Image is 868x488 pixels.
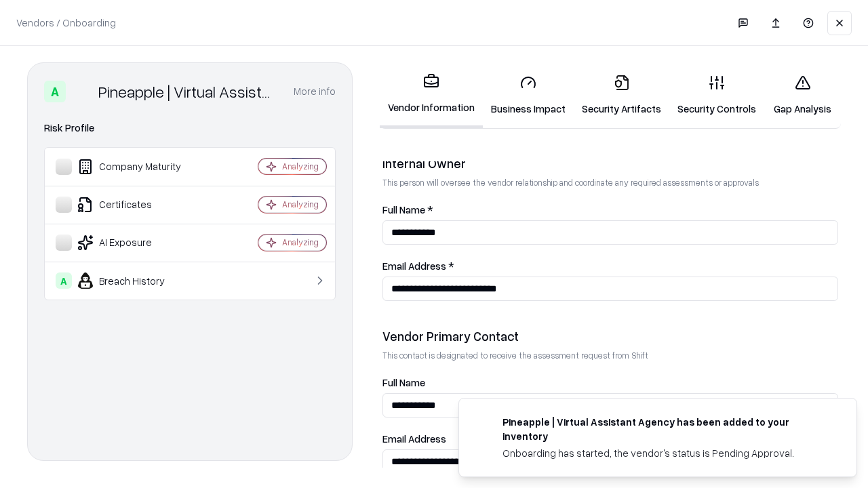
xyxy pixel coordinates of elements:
div: Analyzing [282,199,319,210]
div: A [44,81,66,102]
div: Analyzing [282,161,319,172]
label: Email Address [382,434,838,444]
div: Internal Owner [382,155,838,171]
a: Gap Analysis [764,64,841,127]
p: This contact is designated to receive the assessment request from Shift [382,350,838,361]
div: Breach History [56,272,218,289]
a: Security Controls [669,64,764,127]
p: This person will oversee the vendor relationship and coordinate any required assessments or appro... [382,177,838,188]
div: Analyzing [282,237,319,248]
label: Full Name [382,378,838,388]
a: Vendor Information [380,62,483,128]
a: Security Artifacts [574,64,669,127]
div: Risk Profile [44,120,336,136]
div: Pineapple | Virtual Assistant Agency has been added to your inventory [502,415,824,443]
p: Vendors / Onboarding [16,16,116,30]
div: Pineapple | Virtual Assistant Agency [98,81,277,102]
label: Full Name * [382,205,838,215]
a: Business Impact [483,64,574,127]
button: More info [294,79,336,104]
div: Certificates [56,197,218,213]
div: A [56,272,72,289]
div: Onboarding has started, the vendor's status is Pending Approval. [502,446,824,460]
img: Pineapple | Virtual Assistant Agency [71,81,93,102]
div: AI Exposure [56,235,218,251]
label: Email Address * [382,261,838,271]
div: Vendor Primary Contact [382,328,838,344]
img: trypineapple.com [475,415,492,431]
div: Company Maturity [56,159,218,175]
